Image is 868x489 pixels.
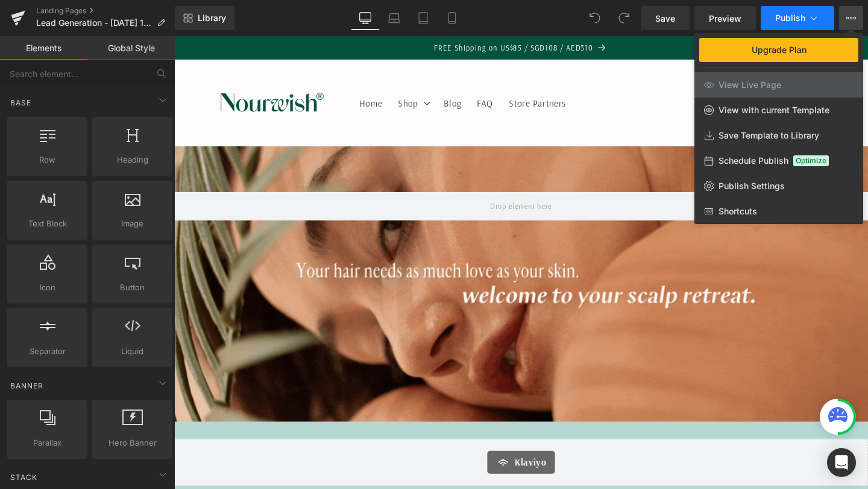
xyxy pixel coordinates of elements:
a: Blog [275,56,310,85]
summary: Shop [227,56,275,85]
span: Heading [96,154,169,166]
span: Hero Banner [96,437,169,449]
a: Global Style [87,36,175,60]
img: nourwish® [35,52,168,89]
a: FAQ [310,56,344,85]
button: Publish [761,6,834,30]
span: Separator [11,345,84,358]
summary: Search [612,55,643,86]
span: Parallax [11,437,84,449]
span: Button [96,281,169,294]
a: Store Partners [344,56,420,85]
div: Open Intercom Messenger [827,448,856,477]
span: View with current Template [719,105,829,116]
span: Save [655,12,675,25]
span: Upgrade Plan [752,45,807,55]
a: Desktop [351,6,380,30]
span: FAQ [318,64,335,76]
a: Tablet [409,6,438,30]
span: Shortcuts [719,206,757,217]
span: Optimize [793,155,829,166]
span: Klaviyo [358,441,391,455]
span: Schedule Publish [719,155,788,166]
span: Shop [235,64,256,76]
a: Mobile [438,6,467,30]
span: Banner [9,380,45,391]
a: Home [186,56,227,85]
span: Icon [11,281,84,294]
span: Home [195,64,219,76]
span: Save Template to Library [719,130,819,141]
span: Image [96,217,169,230]
button: Upgrade PlanView Live PageView with current TemplateSave Template to LibrarySchedule PublishOptim... [839,6,863,30]
button: Redo [612,6,636,30]
span: Base [9,97,33,108]
span: Blog [283,64,302,76]
span: View Live Page [719,79,781,90]
a: Landing Pages [36,6,175,16]
button: Undo [583,6,607,30]
span: Stack [9,472,39,483]
a: New Library [175,6,234,30]
span: Lead Generation - [DATE] 15:53:20 [36,18,152,28]
a: Laptop [380,6,409,30]
span: Liquid [96,345,169,358]
span: Store Partners [352,64,412,76]
span: Library [198,13,226,23]
span: Row [11,154,84,166]
span: Publish Settings [719,181,785,192]
span: Publish [775,13,805,23]
span: FREE Shipping on US$85 / SGD108 / AED310 [273,7,440,17]
span: Text Block [11,217,84,230]
span: Preview [709,12,741,25]
a: Preview [694,6,756,30]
